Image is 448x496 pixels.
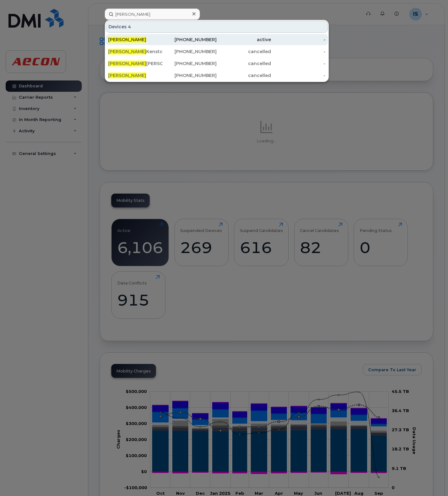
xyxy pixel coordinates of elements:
[106,46,328,57] a: [PERSON_NAME]Kenstcroix[PHONE_NUMBER]cancelled-
[128,24,131,30] span: 4
[108,49,146,54] span: [PERSON_NAME]
[108,73,146,78] span: [PERSON_NAME]
[271,60,325,67] div: -
[271,72,325,79] div: -
[217,72,271,79] div: cancelled
[108,37,146,42] span: [PERSON_NAME]
[106,58,328,69] a: [PERSON_NAME][PERSON_NAME]. Croix[PHONE_NUMBER]cancelled-
[217,60,271,67] div: cancelled
[108,61,146,66] span: [PERSON_NAME]
[163,60,217,67] div: [PHONE_NUMBER]
[108,48,163,55] div: Kenstcroix
[163,48,217,55] div: [PHONE_NUMBER]
[163,36,217,43] div: [PHONE_NUMBER]
[106,21,328,33] div: Devices
[271,36,325,43] div: -
[106,70,328,81] a: [PERSON_NAME][PHONE_NUMBER]cancelled-
[217,48,271,55] div: cancelled
[217,36,271,43] div: active
[106,34,328,45] a: [PERSON_NAME][PHONE_NUMBER]active-
[271,48,325,55] div: -
[163,72,217,79] div: [PHONE_NUMBER]
[108,60,163,67] div: [PERSON_NAME]. Croix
